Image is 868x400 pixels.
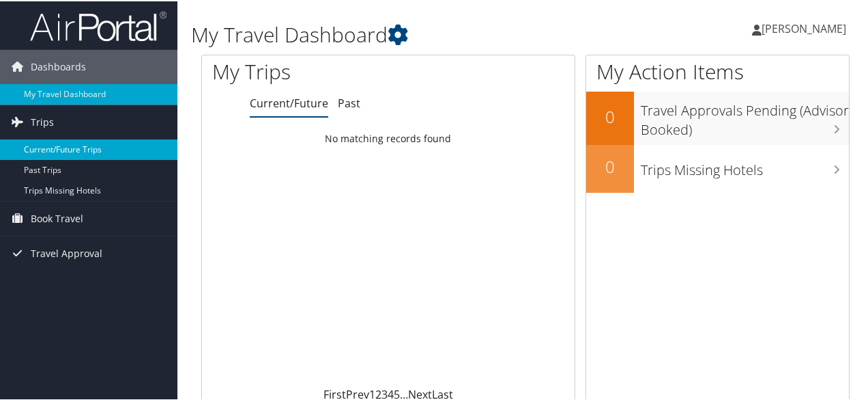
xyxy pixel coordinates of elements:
a: Current/Future [250,94,328,109]
h3: Trips Missing Hotels [641,152,849,178]
span: Dashboards [31,49,86,83]
a: 0Trips Missing Hotels [586,144,849,191]
a: Past [338,94,360,109]
span: Travel Approval [31,235,102,269]
img: airportal-logo.png [30,9,167,41]
h1: My Travel Dashboard [191,19,637,48]
h2: 0 [586,104,634,127]
a: [PERSON_NAME] [752,7,860,48]
h2: 0 [586,154,634,177]
span: [PERSON_NAME] [762,20,846,35]
h1: My Trips [212,56,409,85]
span: Book Travel [31,200,83,235]
h3: Travel Approvals Pending (Advisor Booked) [641,93,849,138]
h1: My Action Items [586,56,849,85]
a: 0Travel Approvals Pending (Advisor Booked) [586,90,849,143]
span: Trips [31,104,54,138]
td: No matching records found [202,125,575,150]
